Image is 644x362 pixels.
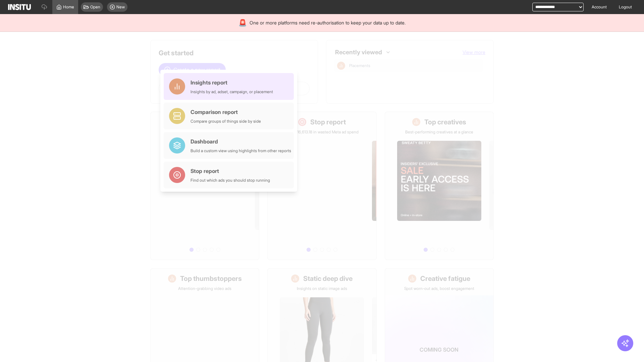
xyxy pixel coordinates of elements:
[63,4,74,10] span: Home
[90,4,100,10] span: Open
[191,148,291,154] div: Build a custom view using highlights from other reports
[8,4,31,10] img: Logo
[191,78,273,86] div: Insights report
[191,178,270,183] div: Find out which ads you should stop running
[191,108,261,116] div: Comparison report
[191,89,273,95] div: Insights by ad, adset, campaign, or placement
[116,4,125,10] span: New
[250,19,406,26] span: One or more platforms need re-authorisation to keep your data up to date.
[238,18,247,27] div: 🚨
[191,137,291,145] div: Dashboard
[191,167,270,175] div: Stop report
[191,119,261,124] div: Compare groups of things side by side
